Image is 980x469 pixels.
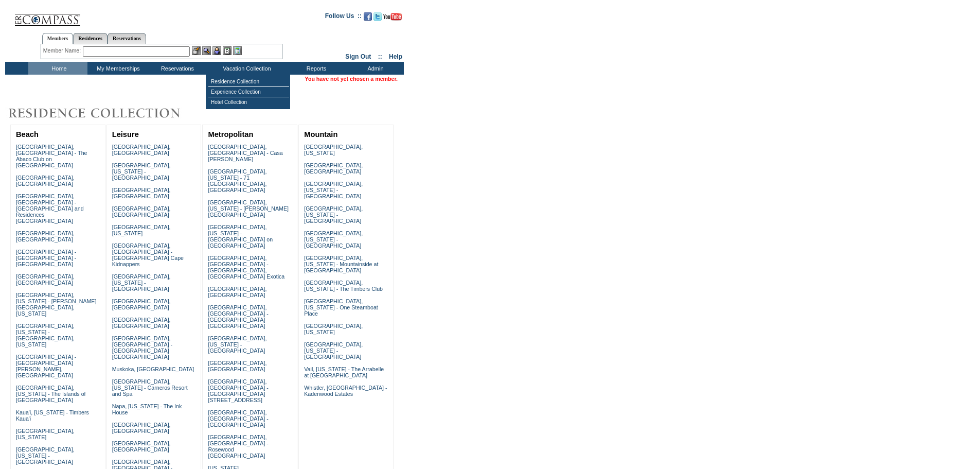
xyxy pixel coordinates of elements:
[208,199,289,218] a: [GEOGRAPHIC_DATA], [US_STATE] - [PERSON_NAME][GEOGRAPHIC_DATA]
[208,286,266,298] a: [GEOGRAPHIC_DATA], [GEOGRAPHIC_DATA]
[112,273,171,292] a: [GEOGRAPHIC_DATA], [US_STATE] - [GEOGRAPHIC_DATA]
[16,273,75,286] a: [GEOGRAPHIC_DATA], [GEOGRAPHIC_DATA]
[345,53,371,60] a: Sign Out
[112,440,171,453] a: [GEOGRAPHIC_DATA], [GEOGRAPHIC_DATA]
[304,255,378,273] a: [GEOGRAPHIC_DATA], [US_STATE] - Mountainside at [GEOGRAPHIC_DATA]
[147,62,206,75] td: Reservations
[212,46,221,55] img: Impersonate
[364,15,372,22] a: Become our fan on Facebook
[16,354,76,378] a: [GEOGRAPHIC_DATA] - [GEOGRAPHIC_DATA][PERSON_NAME], [GEOGRAPHIC_DATA]
[208,255,284,280] a: [GEOGRAPHIC_DATA], [GEOGRAPHIC_DATA] - [GEOGRAPHIC_DATA], [GEOGRAPHIC_DATA] Exotica
[208,360,266,372] a: [GEOGRAPHIC_DATA], [GEOGRAPHIC_DATA]
[112,162,171,181] a: [GEOGRAPHIC_DATA], [US_STATE] - [GEOGRAPHIC_DATA]
[87,62,147,75] td: My Memberships
[16,446,75,465] a: [GEOGRAPHIC_DATA], [US_STATE] - [GEOGRAPHIC_DATA]
[16,144,87,168] a: [GEOGRAPHIC_DATA], [GEOGRAPHIC_DATA] - The Abaco Club on [GEOGRAPHIC_DATA]
[112,242,184,267] a: [GEOGRAPHIC_DATA], [GEOGRAPHIC_DATA] - [GEOGRAPHIC_DATA] Cape Kidnappers
[16,249,76,267] a: [GEOGRAPHIC_DATA] - [GEOGRAPHIC_DATA] - [GEOGRAPHIC_DATA]
[304,162,363,175] a: [GEOGRAPHIC_DATA], [GEOGRAPHIC_DATA]
[383,13,402,21] img: Subscribe to our YouTube Channel
[16,428,75,440] a: [GEOGRAPHIC_DATA], [US_STATE]
[208,335,266,354] a: [GEOGRAPHIC_DATA], [US_STATE] - [GEOGRAPHIC_DATA]
[208,144,282,162] a: [GEOGRAPHIC_DATA], [GEOGRAPHIC_DATA] - Casa [PERSON_NAME]
[16,323,75,348] a: [GEOGRAPHIC_DATA], [US_STATE] - [GEOGRAPHIC_DATA], [US_STATE]
[112,403,182,415] a: Napa, [US_STATE] - The Ink House
[208,168,266,193] a: [GEOGRAPHIC_DATA], [US_STATE] - 71 [GEOGRAPHIC_DATA], [GEOGRAPHIC_DATA]
[112,366,194,372] a: Muskoka, [GEOGRAPHIC_DATA]
[112,144,171,156] a: [GEOGRAPHIC_DATA], [GEOGRAPHIC_DATA]
[112,187,171,199] a: [GEOGRAPHIC_DATA], [GEOGRAPHIC_DATA]
[208,87,289,97] td: Experience Collection
[304,323,363,335] a: [GEOGRAPHIC_DATA], [US_STATE]
[325,11,362,24] td: Follow Us ::
[304,280,383,292] a: [GEOGRAPHIC_DATA], [US_STATE] - The Timbers Club
[112,335,172,360] a: [GEOGRAPHIC_DATA], [GEOGRAPHIC_DATA] - [GEOGRAPHIC_DATA] [GEOGRAPHIC_DATA]
[208,130,253,138] a: Metropolitan
[28,62,87,75] td: Home
[208,304,268,329] a: [GEOGRAPHIC_DATA], [GEOGRAPHIC_DATA] - [GEOGRAPHIC_DATA] [GEOGRAPHIC_DATA]
[304,230,363,249] a: [GEOGRAPHIC_DATA], [US_STATE] - [GEOGRAPHIC_DATA]
[16,175,75,187] a: [GEOGRAPHIC_DATA], [GEOGRAPHIC_DATA]
[112,422,171,434] a: [GEOGRAPHIC_DATA], [GEOGRAPHIC_DATA]
[16,230,75,242] a: [GEOGRAPHIC_DATA], [GEOGRAPHIC_DATA]
[208,409,268,428] a: [GEOGRAPHIC_DATA], [GEOGRAPHIC_DATA] - [GEOGRAPHIC_DATA]
[108,33,146,44] a: Reservations
[304,298,378,317] a: [GEOGRAPHIC_DATA], [US_STATE] - One Steamboat Place
[16,385,86,403] a: [GEOGRAPHIC_DATA], [US_STATE] - The Islands of [GEOGRAPHIC_DATA]
[304,385,387,397] a: Whistler, [GEOGRAPHIC_DATA] - Kadenwood Estates
[14,5,81,26] img: Compass Home
[112,378,188,397] a: [GEOGRAPHIC_DATA], [US_STATE] - Carneros Resort and Spa
[304,366,384,378] a: Vail, [US_STATE] - The Arrabelle at [GEOGRAPHIC_DATA]
[202,46,211,55] img: View
[364,12,372,21] img: Become our fan on Facebook
[112,298,171,310] a: [GEOGRAPHIC_DATA], [GEOGRAPHIC_DATA]
[304,205,363,224] a: [GEOGRAPHIC_DATA], [US_STATE] - [GEOGRAPHIC_DATA]
[208,97,289,107] td: Hotel Collection
[206,62,286,75] td: Vacation Collection
[112,224,171,236] a: [GEOGRAPHIC_DATA], [US_STATE]
[16,193,84,224] a: [GEOGRAPHIC_DATA], [GEOGRAPHIC_DATA] - [GEOGRAPHIC_DATA] and Residences [GEOGRAPHIC_DATA]
[304,130,337,138] a: Mountain
[5,15,13,16] img: i.gif
[304,341,363,360] a: [GEOGRAPHIC_DATA], [US_STATE] - [GEOGRAPHIC_DATA]
[304,181,363,199] a: [GEOGRAPHIC_DATA], [US_STATE] - [GEOGRAPHIC_DATA]
[16,130,39,138] a: Beach
[16,409,89,422] a: Kaua'i, [US_STATE] - Timbers Kaua'i
[304,144,363,156] a: [GEOGRAPHIC_DATA], [US_STATE]
[208,434,268,459] a: [GEOGRAPHIC_DATA], [GEOGRAPHIC_DATA] - Rosewood [GEOGRAPHIC_DATA]
[73,33,108,44] a: Residences
[378,53,382,60] span: ::
[345,62,404,75] td: Admin
[192,46,201,55] img: b_edit.gif
[305,76,398,82] span: You have not yet chosen a member.
[16,292,97,317] a: [GEOGRAPHIC_DATA], [US_STATE] - [PERSON_NAME][GEOGRAPHIC_DATA], [US_STATE]
[389,53,402,60] a: Help
[233,46,242,55] img: b_calculator.gif
[112,317,171,329] a: [GEOGRAPHIC_DATA], [GEOGRAPHIC_DATA]
[208,77,289,87] td: Residence Collection
[43,46,83,55] div: Member Name:
[223,46,231,55] img: Reservations
[208,378,268,403] a: [GEOGRAPHIC_DATA], [GEOGRAPHIC_DATA] - [GEOGRAPHIC_DATA][STREET_ADDRESS]
[112,130,139,138] a: Leisure
[5,103,206,124] img: Destinations by Exclusive Resorts
[373,12,382,21] img: Follow us on Twitter
[208,224,273,249] a: [GEOGRAPHIC_DATA], [US_STATE] - [GEOGRAPHIC_DATA] on [GEOGRAPHIC_DATA]
[383,15,402,22] a: Subscribe to our YouTube Channel
[286,62,345,75] td: Reports
[112,205,171,218] a: [GEOGRAPHIC_DATA], [GEOGRAPHIC_DATA]
[42,33,74,44] a: Members
[373,15,382,22] a: Follow us on Twitter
